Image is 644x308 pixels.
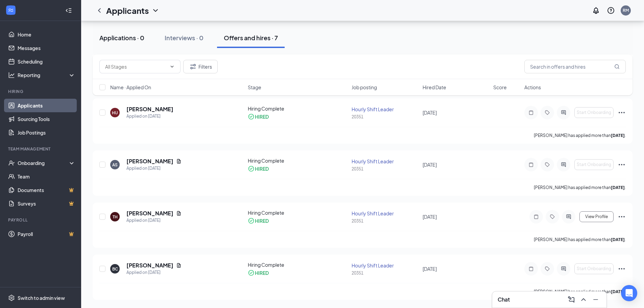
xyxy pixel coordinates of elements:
h3: Chat [498,296,510,303]
a: Home [18,28,75,41]
svg: Collapse [65,7,72,14]
svg: Tag [543,162,551,167]
h5: [PERSON_NAME] [126,262,173,269]
div: HIRED [255,165,269,172]
b: [DATE] [611,289,625,294]
a: SurveysCrown [18,197,75,210]
h5: [PERSON_NAME] [126,210,173,217]
svg: Document [176,211,182,216]
input: Search in offers and hires [524,60,626,73]
svg: WorkstreamLogo [7,7,14,14]
svg: Note [527,266,535,271]
svg: Tag [543,110,551,115]
svg: UserCheck [8,160,15,166]
span: [DATE] [423,214,437,220]
svg: Notifications [592,6,600,15]
svg: MagnifyingGlass [614,64,620,69]
h5: [PERSON_NAME] [126,158,173,165]
svg: Note [532,214,540,219]
svg: Minimize [592,295,600,304]
svg: ChevronUp [579,295,588,304]
div: BC [112,266,118,272]
button: Start Onboarding [574,159,614,170]
div: Applications · 0 [99,33,144,42]
svg: Note [527,162,535,167]
div: Applied on [DATE] [126,269,182,276]
svg: ComposeMessage [567,295,575,304]
svg: Filter [189,63,197,71]
span: Start Onboarding [577,266,611,271]
span: Stage [248,84,261,91]
a: Team [18,170,75,183]
svg: Tag [548,214,556,219]
a: Applicants [18,99,75,112]
svg: Document [176,159,182,164]
div: Hiring [8,89,74,94]
svg: ChevronDown [151,6,160,15]
div: Hiring Complete [248,209,348,216]
svg: Ellipses [618,213,626,221]
div: HIRED [255,113,269,120]
b: [DATE] [611,237,625,242]
b: [DATE] [611,133,625,138]
span: View Profile [585,214,608,219]
svg: CheckmarkCircle [248,113,255,120]
h5: [PERSON_NAME] [126,105,173,113]
span: Hired Date [423,84,446,91]
button: ChevronUp [578,294,589,305]
p: [PERSON_NAME] has applied more than . [534,289,626,294]
div: HIRED [255,269,269,276]
p: [PERSON_NAME] has applied more than . [534,133,626,138]
svg: QuestionInfo [607,6,615,15]
span: Score [493,84,507,91]
svg: Ellipses [618,109,626,117]
p: [PERSON_NAME] has applied more than . [534,185,626,190]
div: Reporting [18,72,76,78]
a: Messages [18,41,75,55]
div: Hiring Complete [248,105,348,112]
span: Actions [524,84,541,91]
svg: Document [176,263,182,268]
svg: Ellipses [618,265,626,273]
span: Start Onboarding [577,162,611,167]
div: Hourly Shift Leader [352,262,418,269]
div: Switch to admin view [18,294,65,301]
a: DocumentsCrown [18,183,75,197]
div: Team Management [8,146,74,152]
div: Offers and hires · 7 [224,33,278,42]
button: ComposeMessage [566,294,577,305]
svg: ActiveChat [565,214,573,219]
svg: Settings [8,294,15,301]
div: RM [623,7,629,13]
b: [DATE] [611,185,625,190]
svg: Ellipses [618,161,626,169]
div: Hourly Shift Leader [352,158,418,165]
div: HU [112,110,118,116]
div: Payroll [8,217,74,223]
button: Start Onboarding [574,107,614,118]
svg: ActiveChat [559,110,568,115]
div: Applied on [DATE] [126,113,173,120]
span: [DATE] [423,162,437,168]
svg: ChevronLeft [95,6,103,15]
h1: Applicants [106,5,149,16]
span: [DATE] [423,110,437,116]
a: Sourcing Tools [18,112,75,126]
svg: CheckmarkCircle [248,165,255,172]
div: Hourly Shift Leader [352,106,418,113]
div: 20351 [352,270,418,276]
div: Interviews · 0 [165,33,204,42]
span: Start Onboarding [577,110,611,115]
button: View Profile [579,211,614,222]
span: Name · Applied On [110,84,151,91]
div: Onboarding [18,160,70,166]
span: [DATE] [423,266,437,272]
span: Job posting [352,84,377,91]
div: 20351 [352,218,418,224]
svg: CheckmarkCircle [248,217,255,224]
svg: ActiveChat [559,266,568,271]
svg: CheckmarkCircle [248,269,255,276]
div: Open Intercom Messenger [621,285,637,301]
div: 20351 [352,166,418,172]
